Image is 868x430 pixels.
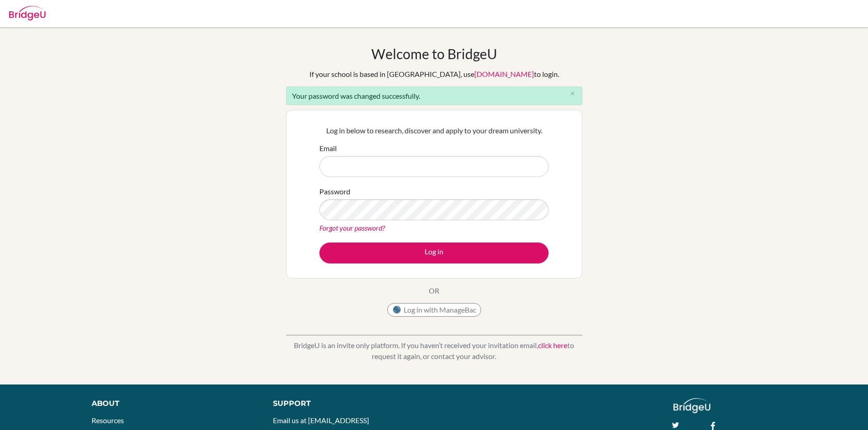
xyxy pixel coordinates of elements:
[319,125,549,136] p: Log in below to research, discover and apply to your dream university.
[92,416,124,425] a: Resources
[319,243,549,263] button: Log in
[387,303,481,317] button: Log in with ManageBac
[569,90,576,97] i: close
[371,46,497,62] h1: Welcome to BridgeU
[319,223,385,232] a: Forgot your password?
[673,398,710,413] img: logo_white@2x-f4f0deed5e89b7ecb1c2cc34c3e3d731f90f0f143d5ea2071677605dd97b5244.png
[319,143,337,154] label: Email
[319,186,350,197] label: Password
[429,285,439,296] p: OR
[286,340,582,362] p: BridgeU is an invite only platform. If you haven’t received your invitation email, to request it ...
[92,398,252,409] div: About
[474,70,534,78] a: [DOMAIN_NAME]
[286,86,582,105] div: Your password was changed successfully.
[564,87,582,101] button: Close
[9,6,46,20] img: Bridge-U
[538,341,567,349] a: click here
[273,398,423,409] div: Support
[309,69,559,80] div: If your school is based in [GEOGRAPHIC_DATA], use to login.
